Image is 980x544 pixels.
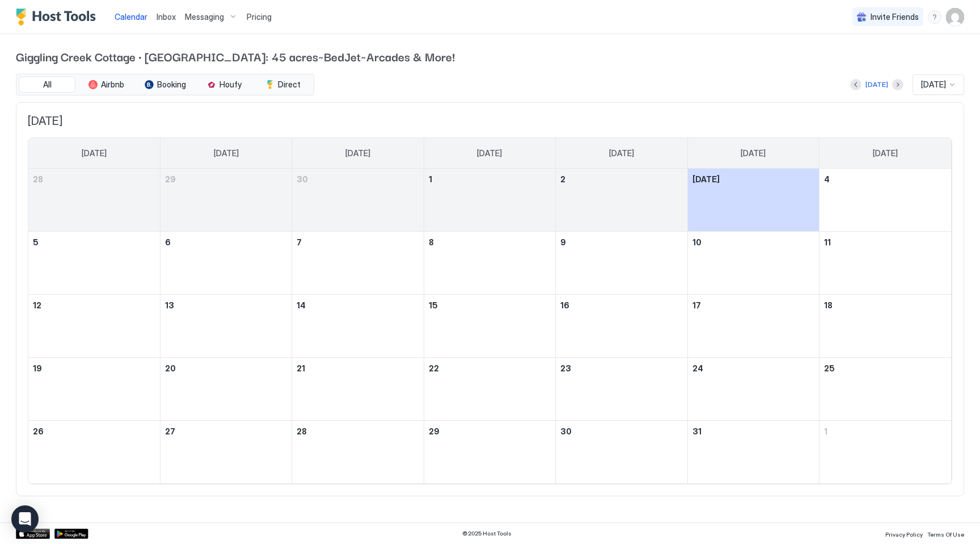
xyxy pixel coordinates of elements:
td: October 28, 2025 [292,421,424,484]
a: September 28, 2025 [28,169,160,190]
span: 2 [560,174,565,184]
button: [DATE] [864,78,890,91]
a: October 18, 2025 [820,295,951,316]
td: October 21, 2025 [292,358,424,421]
a: October 19, 2025 [28,358,160,379]
span: [DATE] [609,148,634,158]
a: Saturday [861,138,909,169]
span: 24 [692,363,703,373]
button: All [19,77,75,93]
span: Pricing [247,12,272,22]
span: Messaging [185,12,224,22]
span: 28 [297,426,307,436]
td: October 31, 2025 [687,421,819,484]
span: 5 [33,237,39,247]
a: October 16, 2025 [556,295,687,316]
a: Tuesday [334,138,382,169]
td: October 4, 2025 [820,169,951,232]
span: 25 [824,363,835,373]
button: Airbnb [78,77,134,93]
td: October 26, 2025 [28,421,160,484]
a: September 30, 2025 [292,169,423,190]
span: 23 [560,363,571,373]
a: October 11, 2025 [820,232,951,253]
a: Inbox [157,11,176,23]
td: September 30, 2025 [292,169,424,232]
a: Terms Of Use [927,528,964,539]
span: [DATE] [873,148,898,158]
span: 12 [33,300,41,310]
a: October 28, 2025 [292,421,423,442]
a: October 7, 2025 [292,232,423,253]
span: [DATE] [477,148,502,158]
a: October 9, 2025 [556,232,687,253]
td: October 1, 2025 [424,169,555,232]
span: 8 [429,237,434,247]
div: Open Intercom Messenger [11,505,39,533]
td: September 28, 2025 [28,169,160,232]
span: 29 [429,426,440,436]
td: October 9, 2025 [556,232,687,295]
td: October 8, 2025 [424,232,555,295]
a: November 1, 2025 [820,421,951,442]
button: Previous month [850,79,861,90]
td: October 12, 2025 [28,295,160,358]
a: October 24, 2025 [688,358,819,379]
a: October 13, 2025 [160,295,292,316]
span: [DATE] [28,114,952,128]
a: October 23, 2025 [556,358,687,379]
span: 13 [165,300,174,310]
a: October 5, 2025 [28,232,160,253]
span: 18 [824,300,833,310]
span: Booking [157,79,186,90]
div: Host Tools Logo [16,9,101,26]
a: App Store [16,529,50,539]
span: 20 [165,363,176,373]
span: 30 [560,426,572,436]
span: 19 [33,363,42,373]
td: October 23, 2025 [556,358,687,421]
a: September 29, 2025 [160,169,292,190]
span: Houfy [219,79,242,90]
span: 16 [560,300,569,310]
span: Giggling Creek Cottage · [GEOGRAPHIC_DATA]: 45 acres~BedJet~Arcades & More! [16,48,964,65]
td: October 13, 2025 [160,295,292,358]
span: [DATE] [741,148,766,158]
td: October 25, 2025 [820,358,951,421]
a: October 15, 2025 [424,295,555,316]
span: 1 [429,174,432,184]
td: October 18, 2025 [820,295,951,358]
a: October 12, 2025 [28,295,160,316]
button: Direct [255,77,311,93]
a: October 1, 2025 [424,169,555,190]
a: October 2, 2025 [556,169,687,190]
a: October 31, 2025 [688,421,819,442]
a: Calendar [115,11,147,23]
a: Privacy Policy [885,528,923,539]
span: © 2025 Host Tools [462,530,512,537]
a: Wednesday [466,138,513,169]
button: Houfy [196,77,252,93]
span: 29 [165,174,176,184]
div: [DATE] [865,79,888,90]
td: October 22, 2025 [424,358,555,421]
a: October 27, 2025 [160,421,292,442]
span: [DATE] [692,174,720,184]
span: 14 [297,300,306,310]
a: October 3, 2025 [688,169,819,190]
span: 6 [165,237,171,247]
a: Google Play Store [54,529,88,539]
div: menu [928,10,941,24]
a: October 17, 2025 [688,295,819,316]
td: October 15, 2025 [424,295,555,358]
td: October 6, 2025 [160,232,292,295]
span: 7 [297,237,302,247]
a: October 21, 2025 [292,358,423,379]
td: October 27, 2025 [160,421,292,484]
td: November 1, 2025 [820,421,951,484]
a: October 22, 2025 [424,358,555,379]
a: Monday [202,138,250,169]
a: October 6, 2025 [160,232,292,253]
